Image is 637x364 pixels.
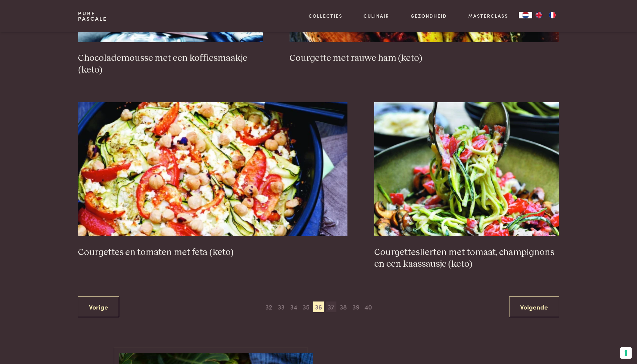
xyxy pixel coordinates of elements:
a: Courgetteslierten met tomaat, champignons en een kaassausje (keto) Courgetteslierten met tomaat, ... [374,102,559,270]
a: PurePascale [78,11,107,21]
h3: Chocolademousse met een koffiesmaakje (keto) [78,52,263,76]
aside: Language selected: Nederlands [519,12,559,18]
div: Language [519,12,532,18]
img: Courgettes en tomaten met feta (keto) [78,102,347,236]
span: 39 [350,301,361,312]
a: EN [532,12,546,18]
h3: Courgettes en tomaten met feta (keto) [78,247,347,258]
a: Culinair [364,12,389,19]
ul: Language list [532,12,559,18]
h3: Courgetteslierten met tomaat, champignons en een kaassausje (keto) [374,247,559,270]
a: NL [519,12,532,18]
a: Gezondheid [411,12,447,19]
span: 37 [326,301,336,312]
a: Volgende [509,296,559,318]
a: Collecties [309,12,342,19]
span: 33 [276,301,287,312]
span: 35 [301,301,311,312]
a: Masterclass [468,12,508,19]
a: Vorige [78,296,119,318]
span: 34 [288,301,299,312]
a: Courgettes en tomaten met feta (keto) Courgettes en tomaten met feta (keto) [78,102,347,258]
img: Courgetteslierten met tomaat, champignons en een kaassausje (keto) [374,102,559,236]
button: Uw voorkeuren voor toestemming voor trackingtechnologieën [620,347,632,359]
span: 38 [338,301,349,312]
span: 40 [363,301,374,312]
h3: Courgette met rauwe ham (keto) [290,52,559,64]
a: FR [546,12,559,18]
span: 32 [263,301,274,312]
span: 36 [313,301,324,312]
